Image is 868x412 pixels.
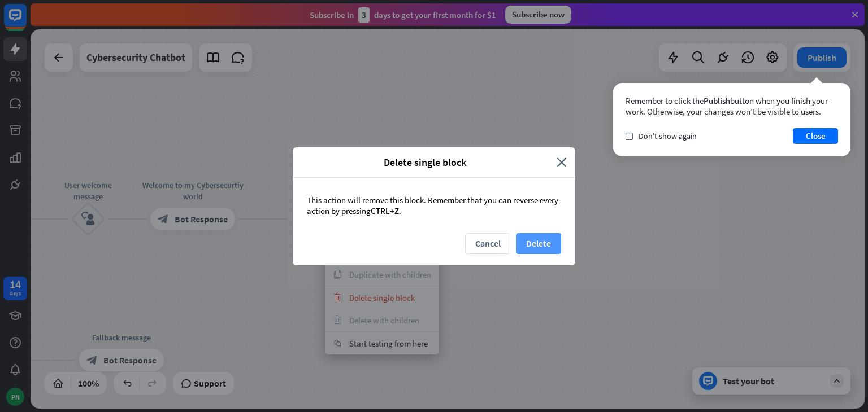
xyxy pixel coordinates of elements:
span: Delete single block [301,156,548,169]
span: CTRL+Z [371,205,399,216]
i: close [557,156,567,169]
button: Close [793,128,838,144]
div: Remember to click the button when you finish your work. Otherwise, your changes won’t be visible ... [626,95,838,117]
button: Open LiveChat chat widget [9,5,43,38]
span: Don't show again [639,131,697,141]
div: This action will remove this block. Remember that you can reverse every action by pressing . [293,178,575,233]
span: Publish [704,95,730,106]
button: Delete [516,233,561,254]
button: Cancel [465,233,510,254]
